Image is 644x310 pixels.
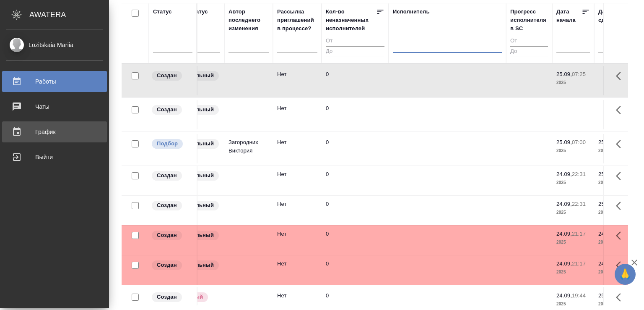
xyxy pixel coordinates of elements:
p: 25.09, [598,171,614,177]
p: 24.09, [556,292,572,299]
button: Здесь прячутся важные кнопки [611,166,631,186]
td: 0 [322,66,389,95]
div: Работы [6,75,103,88]
p: 2025 [556,179,590,187]
p: 24.09, [556,231,572,237]
div: Заказ еще не согласован с клиентом, искать исполнителей рано [151,260,192,271]
p: 24.09, [556,171,572,177]
p: Создан [157,71,177,80]
p: 2025 [598,300,632,308]
td: Нет [273,66,322,95]
td: 0 [322,100,389,129]
p: Создан [157,105,177,114]
p: 2025 [598,208,632,217]
td: Нет [273,134,322,163]
p: 2025 [598,238,632,247]
input: До [510,46,548,57]
p: 2025 [556,208,590,217]
td: 0 [322,255,389,285]
div: Прогресс исполнителя в SC [510,8,548,33]
p: 25.09, [598,201,614,207]
td: 0 [322,226,389,255]
a: Работы [2,71,107,92]
button: 🙏 [615,264,636,285]
div: Заказ еще не согласован с клиентом, искать исполнителей рано [151,200,192,211]
p: Создан [157,261,177,269]
div: Заказ еще не согласован с клиентом, искать исполнителей рано [151,230,192,241]
input: От [510,36,548,47]
p: 25.09, [556,139,572,145]
p: 2025 [556,268,590,276]
button: Здесь прячутся важные кнопки [611,196,631,216]
div: Дата сдачи [598,8,623,24]
td: Нет [273,166,322,195]
input: От [326,36,384,47]
p: 24.09, [598,260,614,267]
td: Загородних Виктория [224,134,273,163]
p: 24.09, [598,231,614,237]
p: Создан [157,231,177,239]
div: Доп. статус заказа [176,8,220,24]
div: Кол-во неназначенных исполнителей [326,8,376,33]
p: Создан [157,201,177,210]
p: 25.09, [556,71,572,77]
p: 24.09, [556,201,572,207]
button: Здесь прячутся важные кнопки [611,255,631,276]
button: Здесь прячутся важные кнопки [611,226,631,246]
p: 22:31 [572,171,586,177]
p: 19:44 [572,292,586,299]
div: Заказ еще не согласован с клиентом, искать исполнителей рано [151,170,192,181]
td: 0 [322,134,389,163]
p: 2025 [598,147,632,155]
a: График [2,121,107,142]
input: До [326,46,384,57]
div: Автор последнего изменения [229,8,269,33]
div: Lozitskaia Mariia [6,40,103,50]
p: 25.09, [598,139,614,145]
td: Нет [273,226,322,255]
p: 2025 [556,147,590,155]
td: Нет [273,255,322,285]
button: Здесь прячутся важные кнопки [611,134,631,154]
td: Нет [273,100,322,129]
div: График [6,126,103,138]
div: AWATERA [29,6,109,23]
div: Чаты [6,100,103,113]
p: Создан [157,293,177,301]
p: 2025 [556,238,590,247]
p: 07:25 [572,71,586,77]
div: Заказ еще не согласован с клиентом, искать исполнителей рано [151,70,192,81]
div: Дата начала [556,8,582,24]
div: Заказ еще не согласован с клиентом, искать исполнителей рано [151,104,192,116]
div: Исполнитель [393,8,430,16]
div: Можно подбирать исполнителей [151,138,192,150]
div: Рассылка приглашений в процессе? [277,8,317,33]
div: Выйти [6,151,103,163]
p: 24.09, [556,260,572,267]
td: Нет [273,196,322,225]
p: 21:17 [572,260,586,267]
p: Создан [157,171,177,180]
td: 0 [322,196,389,225]
p: 22:31 [572,201,586,207]
p: 2025 [598,179,632,187]
a: Выйти [2,147,107,168]
p: 2025 [556,300,590,308]
a: Чаты [2,96,107,117]
div: Заказ еще не согласован с клиентом, искать исполнителей рано [151,292,192,303]
p: 2025 [556,79,590,87]
button: Здесь прячутся важные кнопки [611,287,631,307]
p: Подбор [157,139,178,148]
button: Здесь прячутся важные кнопки [611,100,631,120]
td: 0 [322,166,389,195]
button: Здесь прячутся важные кнопки [611,66,631,86]
p: 21:17 [572,231,586,237]
p: 25.09, [598,292,614,299]
div: Статус [153,8,172,16]
p: 2025 [598,268,632,276]
p: 07:00 [572,139,586,145]
span: 🙏 [618,265,632,283]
